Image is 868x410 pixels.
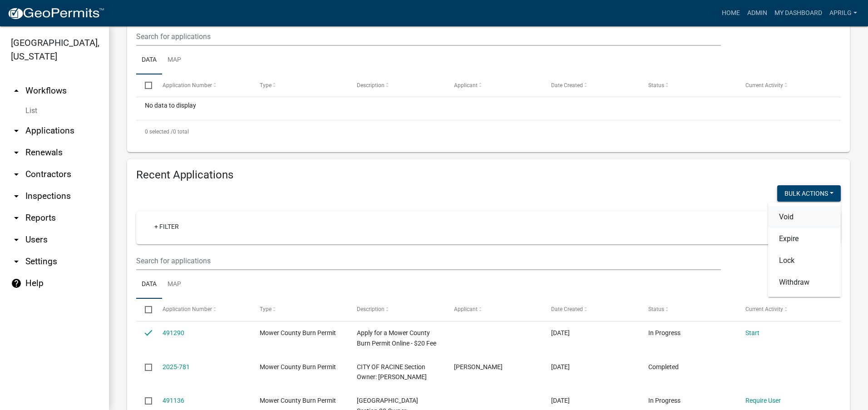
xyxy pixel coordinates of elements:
i: arrow_drop_down [11,234,22,245]
i: arrow_drop_down [11,147,22,158]
datatable-header-cell: Description [348,74,445,96]
span: Description [357,306,385,312]
i: arrow_drop_up [11,85,22,96]
a: Home [718,5,744,22]
i: arrow_drop_down [11,212,22,223]
a: Start [745,329,759,336]
datatable-header-cell: Application Number [153,74,251,96]
span: Date Created [551,306,583,312]
i: arrow_drop_down [11,125,22,136]
datatable-header-cell: Date Created [542,74,640,96]
datatable-header-cell: Date Created [542,299,640,321]
span: Application Number [163,82,212,89]
i: help [11,278,22,289]
i: arrow_drop_down [11,169,22,180]
a: 491290 [163,329,184,336]
span: Applicant [454,82,478,89]
span: In Progress [648,397,681,404]
span: Mower County Burn Permit [260,329,336,336]
button: Expire [768,228,841,250]
datatable-header-cell: Select [136,74,153,96]
span: Completed [648,363,679,370]
span: 0 selected / [145,128,173,135]
datatable-header-cell: Applicant [445,299,542,321]
span: Mower County Burn Permit [260,363,336,370]
span: CITY OF RACINE Section Owner: BREDESEN MARY A [357,363,427,381]
h4: Recent Applications [136,168,841,182]
datatable-header-cell: Description [348,299,445,321]
span: Apply for a Mower County Burn Permit Online - $20 Fee [357,329,436,347]
datatable-header-cell: Applicant [445,74,542,96]
a: 2025-781 [163,363,190,370]
a: Map [162,270,187,299]
datatable-header-cell: Application Number [153,299,251,321]
span: 10/10/2025 [551,363,570,370]
a: My Dashboard [771,5,826,22]
button: Void [768,206,841,228]
span: Type [260,82,271,89]
span: Mower County Burn Permit [260,397,336,404]
i: arrow_drop_down [11,256,22,267]
span: Date Created [551,82,583,89]
a: Require User [745,397,781,404]
a: + Filter [147,218,186,235]
datatable-header-cell: Select [136,299,153,321]
a: Admin [744,5,771,22]
datatable-header-cell: Type [251,74,348,96]
span: Applicant [454,306,478,312]
div: 0 total [136,120,841,143]
span: Current Activity [745,306,783,312]
span: Current Activity [745,82,783,89]
span: Type [260,306,271,312]
input: Search for applications [136,252,721,270]
span: 10/10/2025 [551,397,570,404]
i: arrow_drop_down [11,191,22,202]
span: Allen bredesen [454,363,503,370]
datatable-header-cell: Type [251,299,348,321]
datatable-header-cell: Current Activity [737,74,834,96]
div: No data to display [136,97,841,120]
button: Withdraw [768,272,841,293]
span: Application Number [163,306,212,312]
button: Lock [768,250,841,272]
input: Search for applications [136,27,721,46]
a: 491136 [163,397,184,404]
a: aprilg [826,5,861,22]
span: Status [648,306,664,312]
span: In Progress [648,329,681,336]
button: Bulk Actions [777,185,841,202]
datatable-header-cell: Current Activity [737,299,834,321]
datatable-header-cell: Status [640,299,737,321]
a: Map [162,46,187,75]
a: Data [136,46,162,75]
span: 10/11/2025 [551,329,570,336]
span: Description [357,82,385,89]
div: Bulk Actions [768,203,841,297]
a: Data [136,270,162,299]
span: Status [648,82,664,89]
datatable-header-cell: Status [640,74,737,96]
